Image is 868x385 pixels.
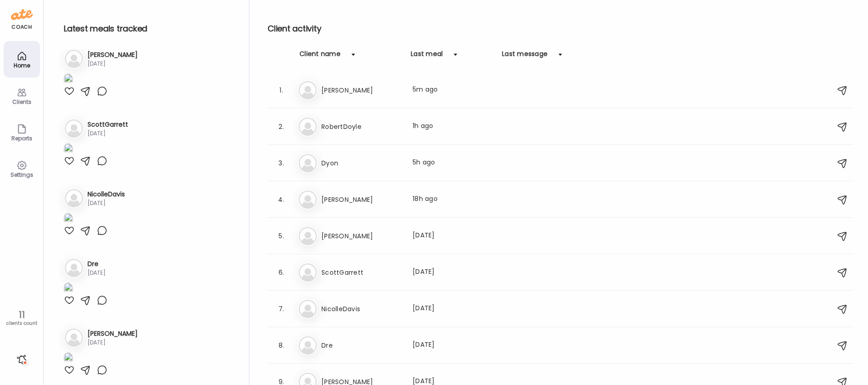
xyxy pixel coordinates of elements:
[502,49,548,64] div: Last message
[276,121,287,132] div: 2.
[3,309,40,320] div: 11
[65,189,83,207] img: bg-avatar-default.svg
[88,269,106,277] div: [DATE]
[11,23,32,31] div: coach
[299,190,317,209] img: bg-avatar-default.svg
[276,194,287,205] div: 4.
[413,340,493,351] div: [DATE]
[413,231,493,241] div: [DATE]
[65,329,83,347] img: bg-avatar-default.svg
[88,329,138,339] h3: [PERSON_NAME]
[413,158,493,169] div: 5h ago
[321,158,402,169] h3: Dyon
[64,282,73,295] img: images%2FWOEhQNIJj3WcJveG7SYX8uFDJKA3%2Fhg8YnjrlPpQpW1ZnV25I%2FIbPF3xbYwK5D9LLoBBZE_1080
[88,120,128,129] h3: ScottGarrett
[65,259,83,277] img: bg-avatar-default.svg
[276,340,287,351] div: 8.
[299,154,317,172] img: bg-avatar-default.svg
[5,62,38,68] div: Home
[321,303,402,314] h3: NicolleDavis
[299,81,317,99] img: bg-avatar-default.svg
[65,50,83,68] img: bg-avatar-default.svg
[413,267,493,278] div: [DATE]
[65,119,83,138] img: bg-avatar-default.svg
[299,263,317,282] img: bg-avatar-default.svg
[276,231,287,241] div: 5.
[88,129,128,138] div: [DATE]
[276,158,287,169] div: 3.
[413,121,493,132] div: 1h ago
[321,340,402,351] h3: Dre
[64,352,73,364] img: images%2FdYixFuAEXVYWMUuNtvTkBAIYTc92%2FPjB8CsBggR8FQDkRBcP0%2FYQCUsnPNcKCdbfrIh6HT_1080
[276,303,287,314] div: 7.
[88,190,125,199] h3: NicolleDavis
[300,49,341,64] div: Client name
[11,7,33,22] img: ate
[5,135,38,141] div: Reports
[413,194,493,205] div: 18h ago
[299,300,317,318] img: bg-avatar-default.svg
[411,49,443,64] div: Last meal
[321,121,402,132] h3: RobertDoyle
[88,339,138,347] div: [DATE]
[5,99,38,105] div: Clients
[321,231,402,241] h3: [PERSON_NAME]
[276,85,287,96] div: 1.
[88,50,138,60] h3: [PERSON_NAME]
[321,194,402,205] h3: [PERSON_NAME]
[299,227,317,245] img: bg-avatar-default.svg
[88,199,125,207] div: [DATE]
[413,85,493,96] div: 5m ago
[64,22,234,36] h2: Latest meals tracked
[321,267,402,278] h3: ScottGarrett
[64,73,73,86] img: images%2FrXyYMMecoMg4xfEL1QxHXMsfGcF3%2F0prHhKBNGvKBF1T73ZNF%2F2coMsqmDqkMMBUMhP6QT_1080
[321,85,402,96] h3: [PERSON_NAME]
[299,336,317,354] img: bg-avatar-default.svg
[3,320,40,327] div: clients count
[88,60,138,68] div: [DATE]
[88,259,106,269] h3: Dre
[64,213,73,225] img: images%2F0MvzZtcB9EdHryvcZZRnnTYbkT52%2FqZLvLuq4kMOqd1CublGv%2Fdgz2Z5n1c8fKY4dW7haw_1080
[5,172,38,178] div: Settings
[413,303,493,314] div: [DATE]
[64,143,73,155] img: images%2FV6YFNOidPpYoHeEwIDlwCJQBDLT2%2Fj3mhMjeTE4wiONqJazzp%2FrYHASNbmRVnBBHz5WevK_1080
[268,22,853,36] h2: Client activity
[276,267,287,278] div: 6.
[299,118,317,136] img: bg-avatar-default.svg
